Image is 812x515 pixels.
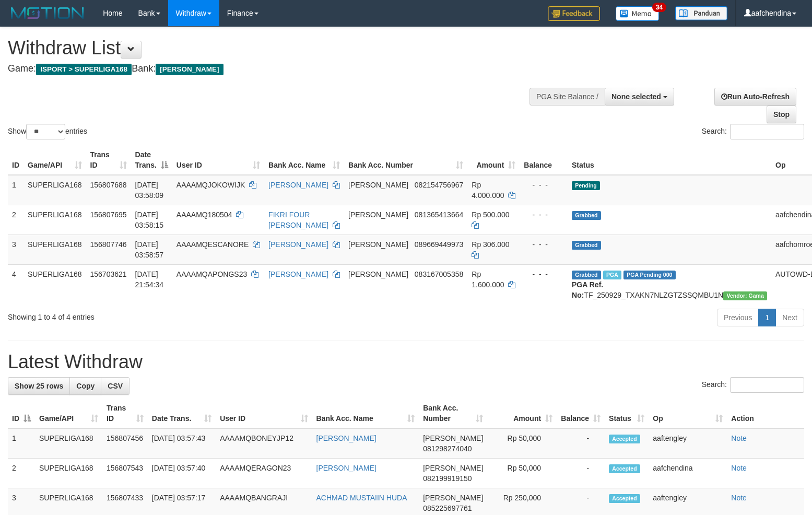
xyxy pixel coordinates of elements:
[524,209,563,220] div: - - -
[216,459,312,488] td: AAAAMQERAGON23
[572,271,601,279] span: Grabbed
[268,270,328,278] a: [PERSON_NAME]
[731,494,747,502] a: Note
[611,92,661,101] span: None selected
[723,291,767,300] span: Vendor URL: https://trx31.1velocity.biz
[23,264,86,305] td: SUPERLIGA168
[8,352,804,372] h1: Latest Withdraw
[316,464,376,472] a: [PERSON_NAME]
[605,88,674,106] button: None selected
[731,434,747,442] a: Note
[8,38,531,58] h1: Withdraw List
[148,459,216,488] td: [DATE] 03:57:40
[348,210,408,219] span: [PERSON_NAME]
[35,428,102,459] td: SUPERLIGA168
[8,5,87,21] img: MOTION_logo.png
[702,377,804,393] label: Search:
[35,459,102,488] td: SUPERLIGA168
[348,240,408,249] span: [PERSON_NAME]
[102,399,148,428] th: Trans ID: activate to sort column ascending
[348,270,408,278] span: [PERSON_NAME]
[8,377,70,395] a: Show 25 rows
[23,205,86,235] td: SUPERLIGA168
[8,308,331,322] div: Showing 1 to 4 of 4 entries
[616,6,660,21] img: Button%20Memo.svg
[557,428,605,459] td: -
[148,399,216,428] th: Date Trans.: activate to sort column ascending
[423,494,483,502] span: [PERSON_NAME]
[649,459,727,488] td: aafchendina
[572,241,601,250] span: Grabbed
[268,240,328,249] a: [PERSON_NAME]
[727,399,804,428] th: Action
[423,444,472,453] span: Copy 081298274040 to clipboard
[557,459,605,488] td: -
[344,145,467,175] th: Bank Acc. Number: activate to sort column ascending
[524,269,563,279] div: - - -
[8,205,23,235] td: 2
[90,181,127,189] span: 156807688
[487,459,557,488] td: Rp 50,000
[702,124,804,139] label: Search:
[8,175,23,205] td: 1
[415,210,463,219] span: Copy 081365413664 to clipboard
[26,124,65,139] select: Showentries
[609,464,640,473] span: Accepted
[135,181,164,200] span: [DATE] 03:58:09
[717,309,759,326] a: Previous
[316,494,407,502] a: ACHMAD MUSTAIIN HUDA
[731,464,747,472] a: Note
[520,145,568,175] th: Balance
[348,181,408,189] span: [PERSON_NAME]
[23,145,86,175] th: Game/API: activate to sort column ascending
[8,145,23,175] th: ID
[216,428,312,459] td: AAAAMQBONEYJP12
[775,309,804,326] a: Next
[758,309,776,326] a: 1
[524,180,563,190] div: - - -
[623,271,676,279] span: PGA Pending
[312,399,419,428] th: Bank Acc. Name: activate to sort column ascending
[23,175,86,205] td: SUPERLIGA168
[472,240,509,249] span: Rp 306.000
[36,64,132,75] span: ISPORT > SUPERLIGA168
[609,494,640,503] span: Accepted
[102,459,148,488] td: 156807543
[487,428,557,459] td: Rp 50,000
[135,270,164,289] span: [DATE] 21:54:34
[69,377,101,395] a: Copy
[415,240,463,249] span: Copy 089669449973 to clipboard
[23,235,86,264] td: SUPERLIGA168
[15,382,63,390] span: Show 25 rows
[548,6,600,21] img: Feedback.jpg
[101,377,130,395] a: CSV
[102,428,148,459] td: 156807456
[176,240,249,249] span: AAAAMQESCANORE
[714,88,796,106] a: Run Auto-Refresh
[568,145,771,175] th: Status
[423,504,472,512] span: Copy 085225697761 to clipboard
[419,399,487,428] th: Bank Acc. Number: activate to sort column ascending
[472,270,504,289] span: Rp 1.600.000
[216,399,312,428] th: User ID: activate to sort column ascending
[8,235,23,264] td: 3
[649,399,727,428] th: Op: activate to sort column ascending
[675,6,727,20] img: panduan.png
[8,459,35,488] td: 2
[572,181,600,190] span: Pending
[148,428,216,459] td: [DATE] 03:57:43
[172,145,264,175] th: User ID: activate to sort column ascending
[268,210,328,229] a: FIKRI FOUR [PERSON_NAME]
[730,377,804,393] input: Search:
[35,399,102,428] th: Game/API: activate to sort column ascending
[90,240,127,249] span: 156807746
[467,145,520,175] th: Amount: activate to sort column ascending
[423,474,472,483] span: Copy 082199919150 to clipboard
[767,106,796,123] a: Stop
[423,464,483,472] span: [PERSON_NAME]
[135,210,164,229] span: [DATE] 03:58:15
[605,399,649,428] th: Status: activate to sort column ascending
[572,211,601,220] span: Grabbed
[8,428,35,459] td: 1
[8,64,531,74] h4: Game: Bank:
